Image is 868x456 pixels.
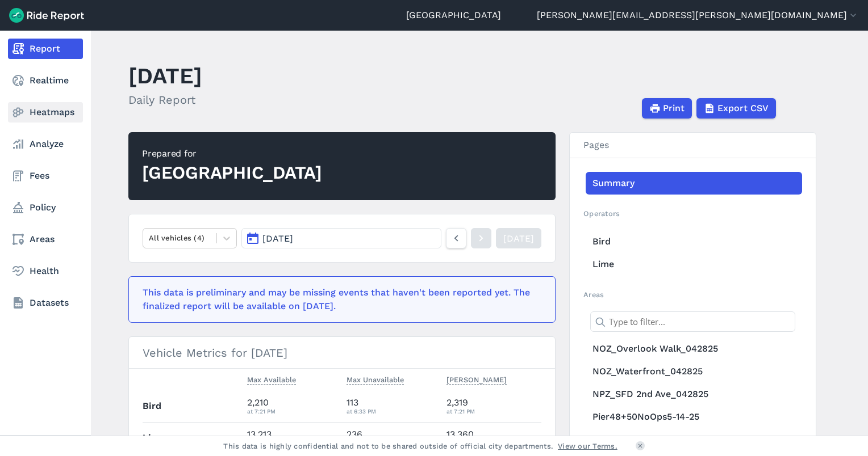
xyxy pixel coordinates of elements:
h1: [DATE] [128,60,202,91]
a: View our Terms. [558,441,617,451]
h3: Vehicle Metrics for [DATE] [129,337,555,369]
span: Max Available [247,373,296,385]
div: 13,360 [446,428,542,448]
a: Bird [586,230,802,253]
a: Summary [586,172,802,195]
a: Datasets [8,293,83,313]
div: at 7:21 PM [247,406,338,416]
button: [PERSON_NAME] [446,373,507,387]
a: Fees [8,166,83,186]
a: [GEOGRAPHIC_DATA] [406,9,501,22]
div: 236 [347,428,437,448]
a: [DATE] [496,228,541,248]
a: Pier48+50NoOps5-14-25 [586,406,802,428]
button: [PERSON_NAME][EMAIL_ADDRESS][PERSON_NAME][DOMAIN_NAME] [537,9,859,22]
div: [GEOGRAPHIC_DATA] [142,161,322,185]
div: 2,210 [247,396,338,416]
a: Heatmaps [8,102,83,123]
button: Max Unavailable [347,373,404,387]
span: Export CSV [717,102,769,115]
div: Prepared for [142,147,322,161]
th: Lime [143,422,243,453]
span: Max Unavailable [347,373,404,385]
a: Report [8,39,83,59]
div: at 7:21 PM [446,406,542,416]
img: Ride Report [9,8,84,23]
a: NOZ_Waterfront_042825 [586,360,802,383]
div: 2,319 [446,396,542,416]
th: Bird [143,391,243,422]
button: [DATE] [241,228,441,248]
button: Export CSV [696,98,776,119]
h2: Areas [583,289,802,300]
a: Lime [586,253,802,276]
a: Areas [8,229,83,250]
h2: Operators [583,208,802,219]
input: Type to filter... [590,311,795,332]
a: Policy [8,197,83,218]
div: at 6:33 PM [347,406,437,416]
a: NPZ_SFD 2nd Ave_042825 [586,383,802,406]
div: 13,213 [247,428,338,448]
a: Analyze [8,134,83,154]
h3: Pages [570,133,816,158]
button: Max Available [247,373,296,387]
span: [DATE] [262,233,293,244]
h2: Daily Report [128,91,202,108]
a: No Parking Updates ([DATE]) [586,428,802,451]
button: Print [642,98,692,119]
a: Realtime [8,70,83,91]
div: This data is preliminary and may be missing events that haven't been reported yet. The finalized ... [143,286,535,313]
div: 113 [347,396,437,416]
a: NOZ_Overlook Walk_042825 [586,337,802,360]
span: [PERSON_NAME] [446,373,507,385]
a: Health [8,261,83,281]
span: Print [663,102,685,115]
